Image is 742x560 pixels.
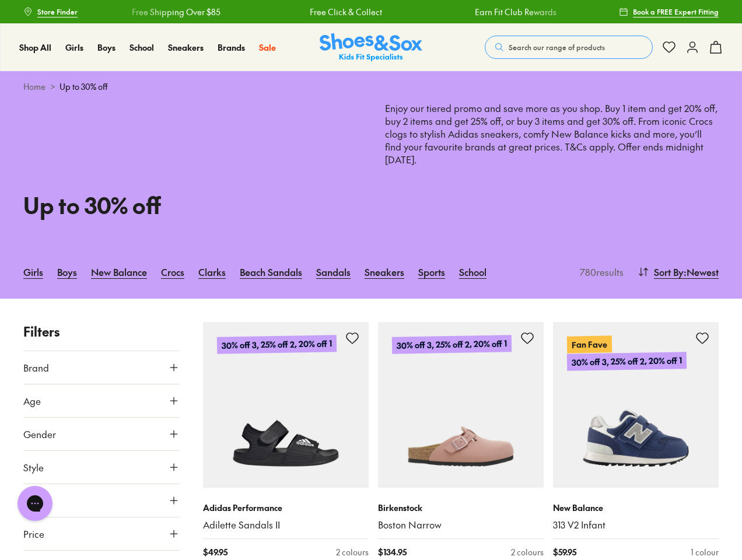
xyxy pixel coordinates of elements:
span: Girls [65,41,83,53]
a: Clarks [198,259,226,285]
p: 30% off 3, 25% off 2, 20% off 1 [217,335,337,355]
p: Birkenstock [378,502,544,514]
span: : Newest [684,265,719,279]
div: 2 colours [511,546,544,558]
a: School [129,41,154,54]
a: Shoes & Sox [320,33,422,62]
h1: Up to 30% off [23,188,357,222]
button: Age [23,384,180,417]
a: New Balance [91,259,147,285]
span: Boys [97,41,116,53]
iframe: Gorgias live chat messenger [12,482,58,525]
a: Sale [259,41,276,54]
p: 30% off 3, 25% off 2, 20% off 1 [567,352,687,372]
button: Sort By:Newest [638,259,719,285]
a: Boys [57,259,77,285]
button: Search our range of products [485,36,653,59]
span: Style [23,460,44,474]
a: Adilette Sandals II [203,519,369,531]
span: Sale [259,41,276,53]
div: 1 colour [691,546,719,558]
span: Brands [218,41,245,53]
a: Fan Fave30% off 3, 25% off 2, 20% off 1 [553,322,719,488]
p: 30% off 3, 25% off 2, 20% off 1 [392,335,512,355]
button: Style [23,451,180,484]
button: Price [23,517,180,550]
a: Earn Fit Club Rewards [421,6,503,18]
a: Boston Narrow [378,519,544,531]
a: Store Finder [23,1,78,22]
a: Free Shipping Over $85 [587,6,676,18]
button: Gender [23,418,180,450]
span: Gender [23,427,56,441]
span: Book a FREE Expert Fitting [633,6,719,17]
p: Filters [23,322,180,341]
a: Free Shipping Over $85 [79,6,167,18]
a: Home [23,80,45,93]
a: 313 V2 Infant [553,519,719,531]
p: New Balance [553,502,719,514]
p: Adidas Performance [203,502,369,514]
a: Free Click & Collect [256,6,328,18]
span: $ 134.95 [378,546,407,558]
p: Enjoy our tiered promo and save more as you shop. Buy 1 item and get 20% off, buy 2 items and get... [385,102,719,217]
a: Girls [65,41,83,54]
p: Fan Fave [567,336,612,353]
span: Brand [23,360,49,374]
a: Sneakers [365,259,404,285]
a: Sneakers [168,41,204,54]
a: Sports [418,259,445,285]
span: Up to 30% off [60,80,108,93]
div: > [23,80,719,93]
a: School [459,259,487,285]
a: Girls [23,259,43,285]
div: 2 colours [336,546,369,558]
span: $ 59.95 [553,546,576,558]
a: Sandals [316,259,351,285]
span: Shop All [19,41,51,53]
a: 30% off 3, 25% off 2, 20% off 1 [378,322,544,488]
a: Brands [218,41,245,54]
span: Sneakers [168,41,204,53]
span: Store Finder [37,6,78,17]
a: Crocs [161,259,184,285]
a: Beach Sandals [240,259,302,285]
a: 30% off 3, 25% off 2, 20% off 1 [203,322,369,488]
span: Sort By [654,265,684,279]
span: School [129,41,154,53]
span: Search our range of products [509,42,605,52]
a: Boys [97,41,116,54]
button: Colour [23,484,180,517]
img: SNS_Logo_Responsive.svg [320,33,422,62]
span: $ 49.95 [203,546,228,558]
button: Brand [23,351,180,384]
a: Book a FREE Expert Fitting [619,1,719,22]
span: Age [23,394,41,408]
span: Price [23,527,44,541]
p: 780 results [575,265,624,279]
a: Shop All [19,41,51,54]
